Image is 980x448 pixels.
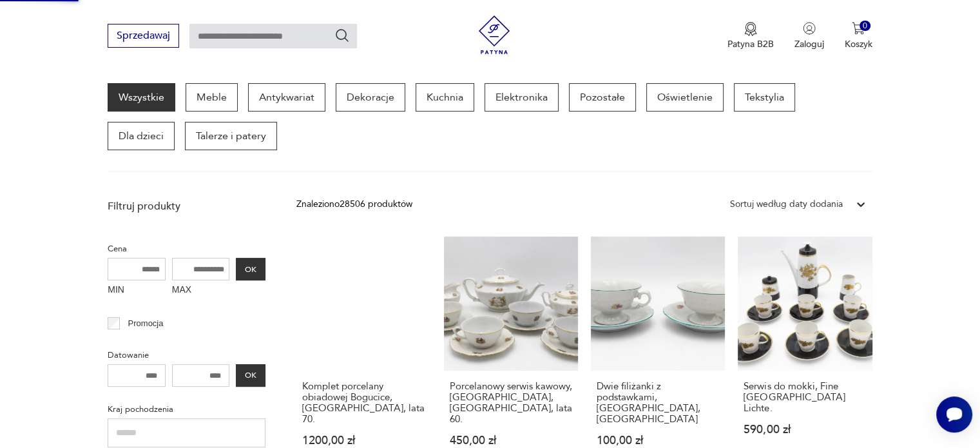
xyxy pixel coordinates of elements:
button: 0Koszyk [845,22,872,50]
button: Patyna B2B [727,22,774,50]
a: Tekstylia [734,83,795,112]
img: Ikona medalu [744,22,757,36]
p: Zaloguj [794,38,824,50]
iframe: Smartsupp widget button [936,396,972,433]
h3: Porcelanowy serwis kawowy, [GEOGRAPHIC_DATA], [GEOGRAPHIC_DATA], lata 60. [450,381,572,425]
p: 450,00 zł [450,435,572,446]
button: OK [236,364,265,387]
a: Kuchnia [416,83,474,112]
label: MAX [172,280,230,301]
p: Cena [108,242,265,256]
a: Wszystkie [108,83,175,112]
a: Oświetlenie [646,83,724,112]
a: Pozostałe [569,83,636,112]
p: Patyna B2B [727,38,774,50]
a: Talerze i patery [185,122,277,150]
img: Ikonka użytkownika [803,22,816,35]
h3: Serwis do mokki, Fine [GEOGRAPHIC_DATA] Lichte. [744,381,866,414]
a: Ikona medaluPatyna B2B [727,22,774,50]
p: Koszyk [845,38,872,50]
p: 1200,00 zł [302,435,425,446]
img: Patyna - sklep z meblami i dekoracjami vintage [475,15,514,54]
img: Ikona koszyka [852,22,865,35]
h3: Komplet porcelany obiadowej Bogucice, [GEOGRAPHIC_DATA], lata 70. [302,381,425,425]
div: Sortuj według daty dodania [730,197,843,211]
a: Dekoracje [336,83,405,112]
a: Antykwariat [248,83,325,112]
a: Meble [186,83,238,112]
a: Sprzedawaj [108,32,179,41]
p: Filtruj produkty [108,199,265,213]
div: Znaleziono 28506 produktów [296,197,412,211]
p: Datowanie [108,348,265,362]
a: Elektronika [485,83,559,112]
h3: Dwie filiżanki z podstawkami, [GEOGRAPHIC_DATA], [GEOGRAPHIC_DATA] [597,381,719,425]
button: Zaloguj [794,22,824,50]
p: Promocja [128,317,164,331]
p: 100,00 zł [597,435,719,446]
div: 0 [860,21,870,32]
label: MIN [108,280,166,301]
p: Kraj pochodzenia [108,402,265,416]
button: OK [236,258,265,280]
p: 590,00 zł [744,424,866,435]
button: Sprzedawaj [108,24,179,48]
a: Dla dzieci [108,122,175,150]
button: Szukaj [334,28,350,43]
